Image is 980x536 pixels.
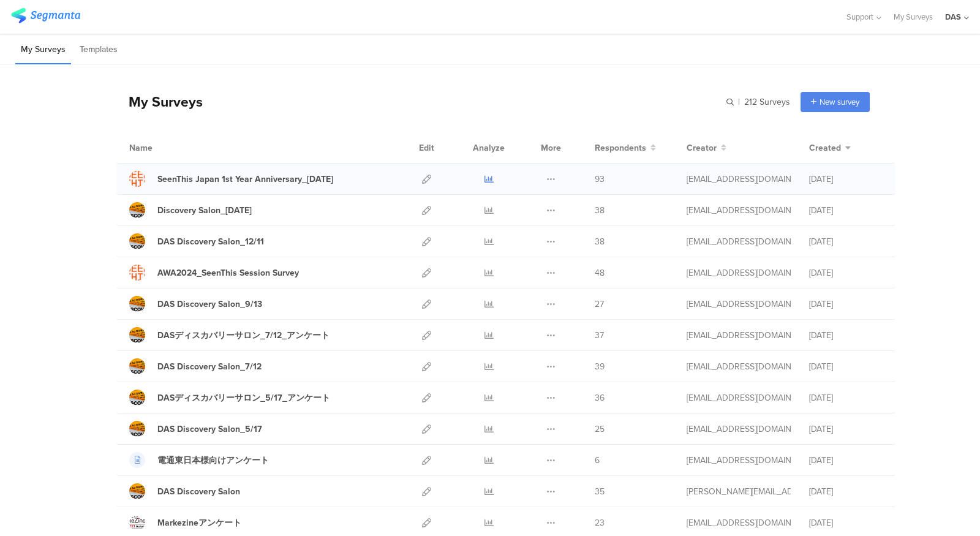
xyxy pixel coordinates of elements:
div: [DATE] [809,360,883,373]
span: 39 [595,360,605,373]
span: Creator [687,142,717,154]
a: Discovery Salon_[DATE] [129,202,252,218]
div: n.kato@accelerators.jp [687,391,791,404]
a: DASディスカバリーサロン_5/17_アンケート [129,390,330,406]
div: t.udagawa@accelerators.jp [687,173,791,186]
div: t.udagawa@accelerators.jp [687,235,791,248]
span: Respondents [595,142,646,154]
li: My Surveys [15,36,71,64]
div: DAS Discovery Salon [157,485,240,498]
span: Support [846,11,873,23]
div: DASディスカバリーサロン_5/17_アンケート [157,391,330,404]
div: t.udagawa@accelerators.jp [687,204,791,217]
div: [DATE] [809,516,883,529]
div: n.kato@accelerators.jp [687,329,791,342]
div: n.kato@accelerators.jp [687,266,791,279]
img: segmanta logo [11,8,80,23]
div: t.udagawa@accelerators.jp [687,454,791,467]
div: [DATE] [809,173,883,186]
span: 6 [595,454,600,467]
span: 37 [595,329,604,342]
div: 電通東日本様向けアンケート [157,454,269,467]
span: 23 [595,516,605,529]
span: 27 [595,298,604,311]
a: DAS Discovery Salon_5/17 [129,421,262,437]
div: DAS Discovery Salon_12/11 [157,235,264,248]
div: My Surveys [116,91,203,112]
a: DAS Discovery Salon [129,483,240,499]
span: | [736,96,742,108]
div: DAS Discovery Salon_7/12 [157,360,262,373]
div: h.nomura@accelerators.jp [687,516,791,529]
span: 38 [595,204,605,217]
div: DAS Discovery Salon_9/13 [157,298,262,311]
a: Markezineアンケート [129,515,241,530]
button: Created [809,142,851,154]
div: AWA2024_SeenThis Session Survey [157,266,299,279]
li: Templates [74,36,123,64]
div: [DATE] [809,423,883,436]
a: DAS Discovery Salon_9/13 [129,296,262,312]
span: Created [809,142,841,154]
span: 35 [595,485,605,498]
div: [DATE] [809,485,883,498]
div: [DATE] [809,235,883,248]
div: [DATE] [809,298,883,311]
div: [DATE] [809,454,883,467]
div: SeenThis Japan 1st Year Anniversary_9/10/2025 [157,173,333,186]
div: t.udagawa@accelerators.jp [687,298,791,311]
span: 36 [595,391,605,404]
div: [DATE] [809,266,883,279]
span: 48 [595,266,605,279]
div: [DATE] [809,329,883,342]
a: 電通東日本様向けアンケート [129,452,269,468]
a: DAS Discovery Salon_7/12 [129,358,262,374]
div: Analyze [470,132,507,163]
div: Discovery Salon_4/18/2025 [157,204,252,217]
div: DAS Discovery Salon_5/17 [157,423,262,436]
span: 93 [595,173,605,186]
div: Edit [413,132,440,163]
div: Name [129,142,203,154]
span: New survey [820,96,859,108]
div: t.udagawa@accelerators.jp [687,423,791,436]
a: DASディスカバリーサロン_7/12_アンケート [129,327,330,343]
div: Markezineアンケート [157,516,241,529]
div: More [538,132,564,163]
button: Creator [687,142,726,154]
span: 25 [595,423,605,436]
a: SeenThis Japan 1st Year Anniversary_[DATE] [129,171,333,187]
button: Respondents [595,142,656,154]
a: DAS Discovery Salon_12/11 [129,233,264,249]
div: [DATE] [809,391,883,404]
div: [DATE] [809,204,883,217]
div: t.udagawa@accelerators.jp [687,360,791,373]
a: AWA2024_SeenThis Session Survey [129,265,299,281]
span: 212 Surveys [744,96,790,108]
span: 38 [595,235,605,248]
div: DAS [945,11,961,23]
div: a.takei@amana.jp [687,485,791,498]
div: DASディスカバリーサロン_7/12_アンケート [157,329,330,342]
